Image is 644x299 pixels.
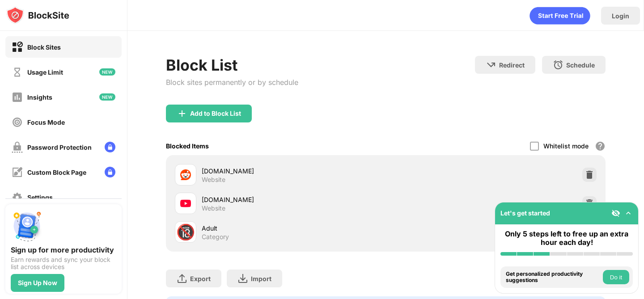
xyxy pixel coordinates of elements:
img: favicons [180,198,191,209]
img: eye-not-visible.svg [611,209,620,218]
img: password-protection-off.svg [12,142,23,153]
div: [DOMAIN_NAME] [202,166,386,176]
img: time-usage-off.svg [12,67,23,78]
img: new-icon.svg [99,68,115,76]
div: Settings [27,194,53,201]
div: Insights [27,93,52,101]
img: omni-setup-toggle.svg [624,209,633,218]
div: Sign up for more productivity [11,245,116,254]
div: Website [202,204,225,212]
div: Usage Limit [27,68,63,76]
img: new-icon.svg [99,93,115,101]
img: favicons [180,169,191,180]
div: Whitelist mode [543,142,589,150]
div: Get personalized productivity suggestions [506,271,601,284]
img: focus-off.svg [12,117,23,128]
div: Let's get started [500,209,550,217]
div: Export [190,275,211,282]
div: Focus Mode [27,118,65,126]
div: Only 5 steps left to free up an extra hour each day! [500,230,633,247]
div: Schedule [566,61,595,69]
img: logo-blocksite.svg [6,6,69,24]
div: Block List [166,56,298,74]
div: Blocked Items [166,142,209,150]
div: Password Protection [27,143,92,151]
img: customize-block-page-off.svg [12,167,23,178]
img: lock-menu.svg [105,142,115,152]
div: Block Sites [27,43,61,51]
button: Do it [603,270,629,284]
div: Add to Block List [190,110,241,117]
div: animation [530,7,590,25]
img: push-signup.svg [11,210,43,242]
div: Block sites permanently or by schedule [166,78,298,87]
div: Adult [202,223,386,233]
div: Custom Block Page [27,168,86,176]
div: Login [612,12,629,20]
div: [DOMAIN_NAME] [202,195,386,204]
div: Redirect [499,61,525,69]
div: Website [202,176,225,184]
img: insights-off.svg [12,92,23,103]
div: Import [251,275,271,282]
img: block-on.svg [12,42,23,53]
div: 🔞 [176,223,195,241]
div: Earn rewards and sync your block list across devices [11,256,116,270]
div: Category [202,233,229,241]
img: settings-off.svg [12,192,23,203]
img: lock-menu.svg [105,167,115,177]
div: Sign Up Now [18,279,57,286]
